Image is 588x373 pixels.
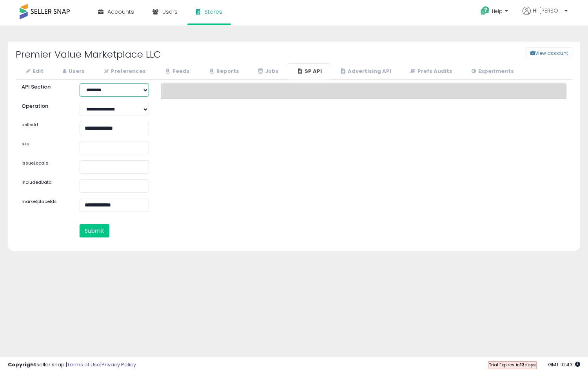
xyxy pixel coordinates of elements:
a: Privacy Policy [102,361,136,368]
label: includedData [16,179,74,186]
button: View account [526,47,572,59]
a: Hi [PERSON_NAME] [523,7,568,24]
label: marketplaceIds [16,199,74,205]
button: Submit [80,224,109,237]
span: Trial Expires in days [489,362,536,368]
span: Hi [PERSON_NAME] [533,7,562,14]
a: View account [520,47,532,59]
a: Jobs [248,63,287,80]
span: Stores [205,8,222,16]
b: 12 [520,362,524,368]
i: Get Help [480,6,490,16]
a: Reports [199,63,247,80]
a: Advertising API [331,63,399,80]
a: Feeds [155,63,198,80]
label: Operation [16,103,74,110]
a: Users [53,63,93,80]
label: sellerId [16,122,74,128]
span: 2025-09-6 10:43 GMT [548,361,580,368]
span: Users [162,8,178,16]
strong: Copyright [8,361,36,368]
a: Edit [16,63,52,80]
a: SP API [288,63,330,80]
a: Preferences [94,63,154,80]
a: Prefs Audits [400,63,461,80]
a: Experiments [461,63,522,80]
span: Accounts [107,8,134,16]
div: seller snap | | [8,361,136,369]
label: API Section [16,83,74,91]
label: sku [16,141,74,147]
a: Terms of Use [67,361,100,368]
label: issueLocale [16,160,74,167]
span: Help [492,8,503,14]
h2: Premier Value Marketplace LLC [10,49,247,60]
